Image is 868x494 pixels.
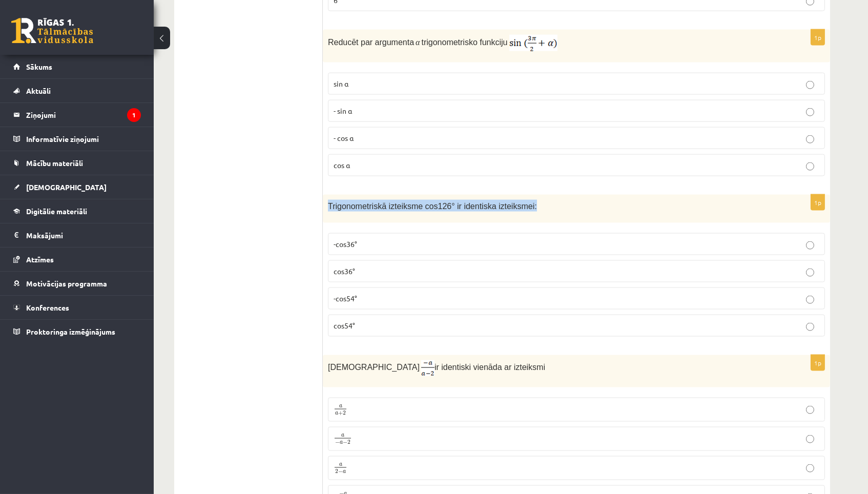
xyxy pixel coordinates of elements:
span: 2 [347,440,350,445]
span: Trigonometriskā izteiksme cos126° ir identiska izteiksmei: [328,202,537,211]
a: Atzīmes [13,248,141,271]
a: Proktoringa izmēģinājums [13,320,141,343]
span: 2 [343,411,346,416]
input: - sin ⁡α [806,108,814,116]
span: 2 [335,469,338,474]
span: -cos36° [334,239,357,249]
span: Digitālie materiāli [26,207,87,216]
input: cos⁡ α [806,162,814,171]
input: -cos36° [806,241,814,250]
span: - sin ⁡α [334,106,352,115]
legend: Maksājumi [26,223,141,247]
span: cos36° [334,266,355,276]
span: Atzīmes [26,255,54,264]
span: Konferences [26,303,69,312]
a: Ziņojumi1 [13,103,141,127]
span: cos54° [334,321,355,330]
span: trigonometrisko funkciju [422,38,508,47]
span: ir identiski vienāda ar izteiksmi [435,363,545,372]
span: Motivācijas programma [26,279,107,288]
span: Mācību materiāli [26,158,83,168]
span: − [335,441,340,445]
img: AKaq8Lm30tRTAAAAAElFTkSuQmCC [509,35,557,51]
span: + [338,411,343,416]
span: − [338,470,343,475]
span: cos⁡ α [334,160,350,170]
input: - cos ⁡α [806,135,814,143]
p: 1p [811,194,825,211]
span: − [343,441,347,445]
: α [416,38,420,47]
span: a [339,405,342,408]
input: cos36° [806,269,814,277]
span: a [339,463,342,466]
input: -cos54° [806,296,814,304]
span: -cos54° [334,294,357,303]
span: a [341,434,344,437]
a: Digitālie materiāli [13,199,141,223]
legend: Ziņojumi [26,103,141,127]
i: 1 [127,108,141,122]
a: Maksājumi [13,223,141,247]
a: Rīgas 1. Tālmācības vidusskola [11,18,93,44]
span: Aktuāli [26,86,51,95]
a: Aktuāli [13,79,141,102]
span: Sākums [26,62,52,71]
span: a [343,470,346,474]
p: 1p [811,29,825,46]
input: cos54° [806,323,814,331]
span: [DEMOGRAPHIC_DATA] [328,363,420,372]
img: oEoGSTiJcBccKhiGOLRMo33YHrZEwwb1LBMrqb6LE+Xm53074UYl3gOOwuUBZ212swzhxY4N6AfT2lHPqUszMAAAAAElFTkSu... [421,360,435,376]
span: a [340,441,343,444]
a: [DEMOGRAPHIC_DATA] [13,175,141,199]
a: Mācību materiāli [13,151,141,175]
a: Motivācijas programma [13,272,141,295]
input: sin⁡ α [806,81,814,89]
span: [DEMOGRAPHIC_DATA] [26,182,107,192]
legend: Informatīvie ziņojumi [26,127,141,151]
a: Konferences [13,296,141,319]
p: 1p [811,355,825,371]
span: sin⁡ α [334,79,348,88]
a: Sākums [13,55,141,78]
span: a [335,412,338,415]
span: Proktoringa izmēģinājums [26,327,115,336]
span: Reducēt par argumenta [328,38,414,47]
span: - cos ⁡α [334,133,354,142]
a: Informatīvie ziņojumi [13,127,141,151]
